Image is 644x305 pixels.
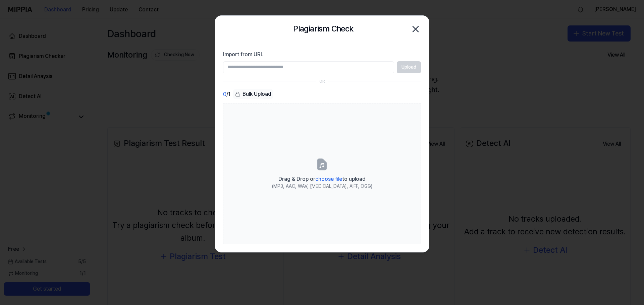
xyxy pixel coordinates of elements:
div: (MP3, AAC, WAV, [MEDICAL_DATA], AIFF, OGG) [272,183,372,190]
div: OR [319,79,325,84]
span: choose file [315,176,342,182]
span: 0 [223,90,226,98]
button: Bulk Upload [233,89,273,99]
h2: Plagiarism Check [293,22,353,35]
div: Bulk Upload [233,89,273,99]
div: / 1 [223,89,230,99]
label: Import from URL [223,51,421,59]
span: Drag & Drop or to upload [278,176,366,182]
